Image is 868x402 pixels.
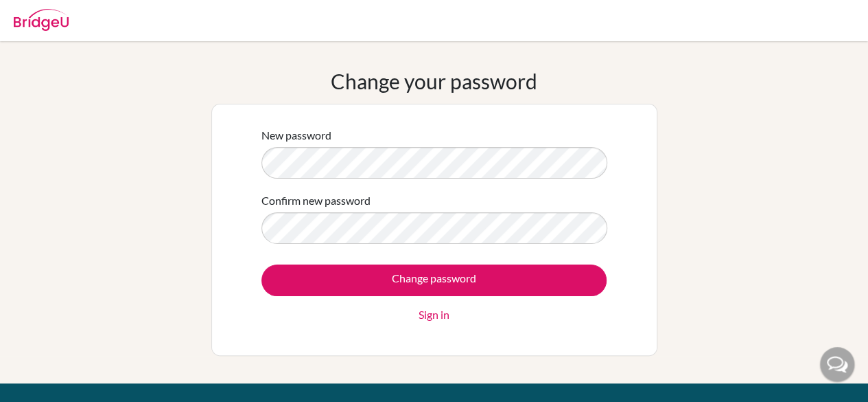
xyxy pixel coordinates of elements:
[14,9,69,31] img: Bridge-U
[331,69,537,93] h1: Change your password
[261,127,331,144] label: New password
[261,265,607,296] input: Change password
[31,10,59,22] span: Help
[419,306,449,323] a: Sign in
[261,192,371,209] label: Confirm new password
